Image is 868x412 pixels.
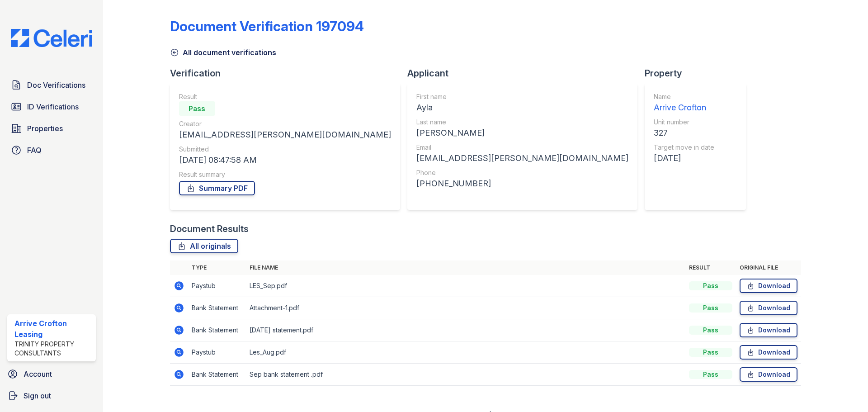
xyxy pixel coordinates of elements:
a: Summary PDF [179,181,255,195]
th: Original file [736,260,801,275]
a: Account [4,365,99,383]
div: Pass [689,281,732,290]
div: 327 [654,127,714,139]
td: [DATE] statement.pdf [246,319,685,341]
div: [DATE] 08:47:58 AM [179,154,391,166]
div: [EMAIL_ADDRESS][PERSON_NAME][DOMAIN_NAME] [179,128,391,141]
div: [DATE] [654,152,714,165]
a: Doc Verifications [7,76,96,94]
span: ID Verifications [27,101,79,112]
th: Type [188,260,246,275]
div: Pass [689,348,732,357]
div: Phone [416,168,628,177]
div: Document Verification 197094 [170,18,364,34]
div: Ayla [416,101,628,114]
div: [PERSON_NAME] [416,127,628,139]
div: Verification [170,67,407,80]
span: Properties [27,123,63,134]
a: Name Arrive Crofton [654,92,714,114]
a: Download [740,279,797,293]
td: Paystub [188,275,246,297]
div: Name [654,92,714,101]
div: Arrive Crofton [654,101,714,114]
span: FAQ [27,145,42,156]
th: File name [246,260,685,275]
div: Unit number [654,118,714,127]
a: Properties [7,119,96,137]
div: Pass [689,326,732,335]
div: Pass [689,303,732,313]
div: First name [416,92,628,101]
a: Download [740,367,797,382]
a: Sign out [4,387,99,405]
a: Download [740,323,797,337]
div: Result summary [179,170,391,179]
div: Target move in date [654,143,714,152]
div: [EMAIL_ADDRESS][PERSON_NAME][DOMAIN_NAME] [416,152,628,165]
div: [PHONE_NUMBER] [416,177,628,190]
div: Applicant [407,67,645,80]
div: Last name [416,118,628,127]
div: Pass [689,370,732,379]
span: Doc Verifications [27,80,85,90]
a: ID Verifications [7,98,96,116]
a: Download [740,301,797,315]
div: Arrive Crofton Leasing [14,318,92,340]
a: All originals [170,239,238,253]
a: FAQ [7,141,96,159]
td: Les_Aug.pdf [246,341,685,364]
div: Property [645,67,753,80]
img: CE_Logo_Blue-a8612792a0a2168367f1c8372b55b34899dd931a85d93a1a3d3e32e68fde9ad4.png [4,29,99,47]
td: Bank Statement [188,297,246,319]
div: Result [179,92,391,101]
span: Sign out [24,390,51,401]
td: Paystub [188,341,246,364]
td: Sep bank statement .pdf [246,364,685,386]
div: Pass [179,101,215,116]
td: Bank Statement [188,319,246,341]
a: All document verifications [170,47,276,58]
a: Download [740,345,797,360]
div: Email [416,143,628,152]
span: Account [24,369,52,379]
div: Trinity Property Consultants [14,340,92,358]
td: Bank Statement [188,364,246,386]
th: Result [685,260,736,275]
td: Attachment-1.pdf [246,297,685,319]
div: Creator [179,119,391,128]
div: Document Results [170,223,249,235]
div: Submitted [179,145,391,154]
td: LES_Sep.pdf [246,275,685,297]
